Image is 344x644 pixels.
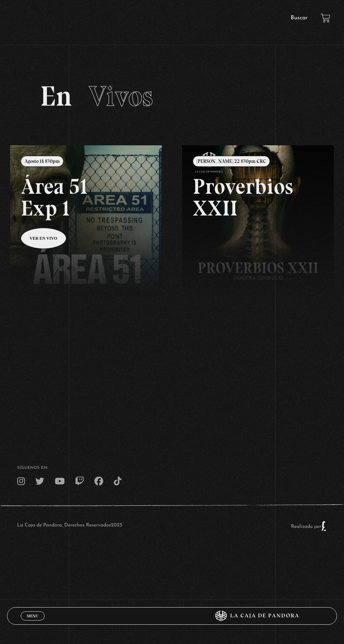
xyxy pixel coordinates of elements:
a: View your shopping cart [321,13,330,23]
h4: SÍguenos en: [17,466,327,470]
a: Realizado por [291,524,327,529]
a: Buscar [291,15,307,21]
span: Vivos [89,79,153,113]
p: La Caja de Pandora, Derechos Reservados 2025 [17,521,122,531]
h2: En [40,82,304,110]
